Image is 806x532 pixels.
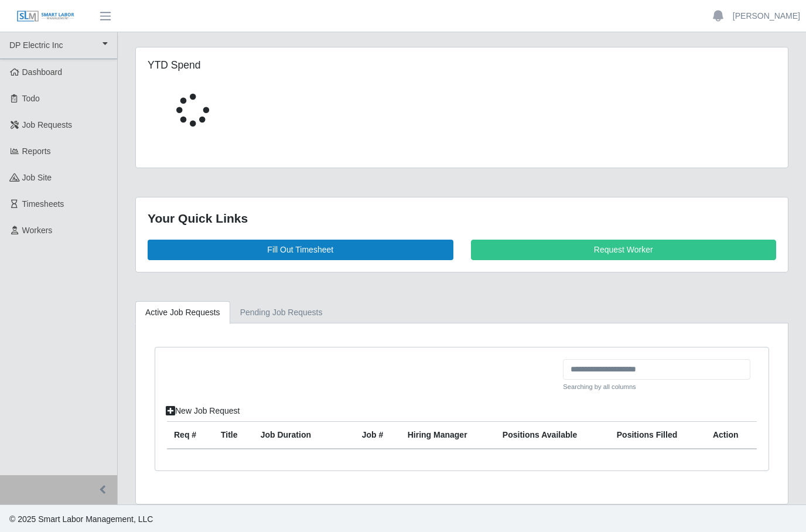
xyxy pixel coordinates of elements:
[158,401,248,421] a: New Job Request
[401,422,496,449] th: Hiring Manager
[230,301,333,324] a: Pending Job Requests
[22,226,53,235] span: Workers
[148,59,346,71] h5: YTD Spend
[148,209,776,228] div: Your Quick Links
[9,514,153,524] span: © 2025 Smart Labor Management, LLC
[214,422,254,449] th: Title
[148,240,453,260] a: Fill Out Timesheet
[22,94,40,103] span: Todo
[496,422,610,449] th: Positions Available
[733,10,800,22] a: [PERSON_NAME]
[706,422,757,449] th: Action
[22,199,64,209] span: Timesheets
[22,120,73,129] span: Job Requests
[22,146,51,156] span: Reports
[16,10,75,23] img: SLM Logo
[563,382,750,392] small: Searching by all columns
[610,422,706,449] th: Positions Filled
[254,422,337,449] th: Job Duration
[22,173,52,182] span: job site
[135,301,230,324] a: Active Job Requests
[167,422,214,449] th: Req #
[355,422,401,449] th: Job #
[471,240,777,260] a: Request Worker
[22,67,63,77] span: Dashboard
